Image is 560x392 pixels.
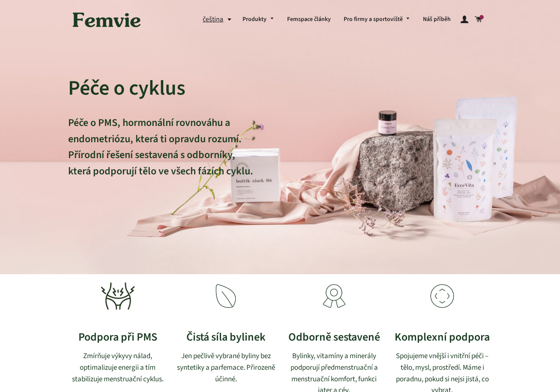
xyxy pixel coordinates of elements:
p: Péče o PMS, hormonální rovnováhu a endometriózu, která ti opravdu rozumí. Přírodní řešení sestave... [68,115,259,195]
a: Pro firmy a sportoviště [337,9,417,31]
h3: Odborně sestavené [284,329,384,345]
p: Zmírňuje výkyvy nálad, optimalizuje energii a tím stabilizuje menstruační cyklus. [68,350,168,385]
h3: Podpora při PMS [68,329,168,345]
h2: Péče o cyklus [68,75,259,101]
h3: Čistá síla bylinek [176,329,276,345]
img: Femvie [68,6,145,33]
a: Produkty [236,9,281,31]
h3: Komplexní podpora [392,329,492,345]
a: Náš příběh [416,9,457,31]
a: Femspace články [281,9,337,31]
p: Jen pečlivě vybrané byliny bez syntetiky a parfemace. Přirozeně účinné. [176,350,276,385]
button: čeština [203,14,236,25]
